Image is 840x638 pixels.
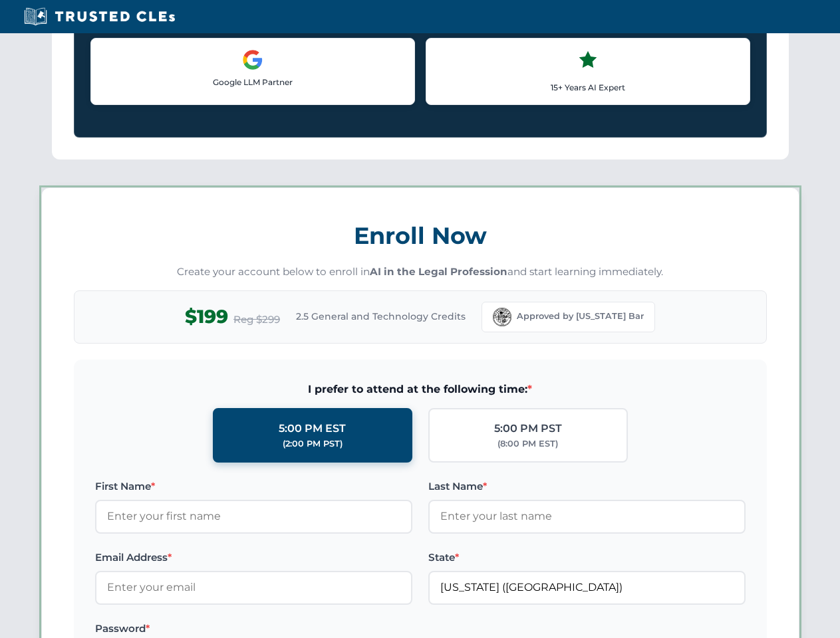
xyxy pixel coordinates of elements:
p: Google LLM Partner [102,76,404,88]
span: $199 [185,302,228,332]
div: 5:00 PM EST [279,420,346,437]
p: Create your account below to enroll in and start learning immediately. [74,265,767,280]
input: Enter your first name [95,500,412,533]
img: Google [242,49,263,70]
label: Email Address [95,550,412,566]
label: Password [95,621,412,637]
div: (8:00 PM EST) [497,437,558,451]
h3: Enroll Now [74,215,767,257]
span: Approved by [US_STATE] Bar [517,310,644,323]
label: State [428,550,746,566]
span: I prefer to attend at the following time: [95,381,746,398]
div: 5:00 PM PST [494,420,562,437]
div: (2:00 PM PST) [283,437,343,451]
span: Reg $299 [233,312,280,328]
p: 15+ Years AI Expert [437,81,739,94]
label: First Name [95,478,412,494]
input: Florida (FL) [428,571,746,604]
strong: AI in the Legal Profession [370,265,507,278]
img: Trusted CLEs [20,7,179,27]
label: Last Name [428,478,746,494]
span: 2.5 General and Technology Credits [296,309,466,324]
img: Florida Bar [493,308,511,326]
input: Enter your email [95,571,412,604]
input: Enter your last name [428,500,746,533]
